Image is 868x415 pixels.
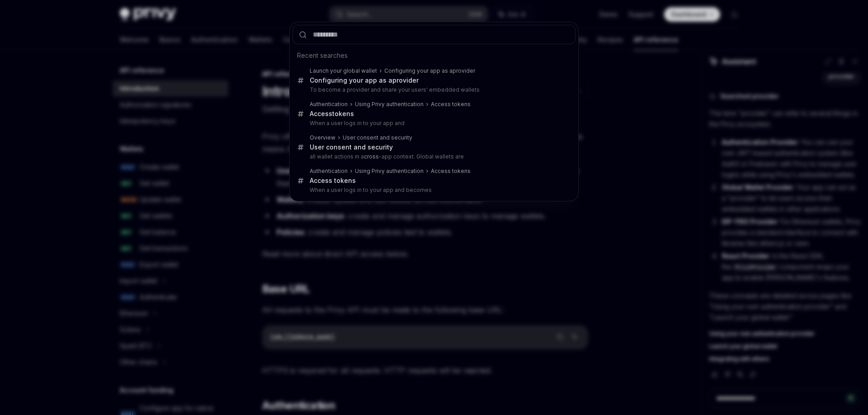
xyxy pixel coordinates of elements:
div: User consent and security [343,134,412,141]
div: Access tokens [431,168,471,175]
div: Access tokens [431,101,471,108]
span: Recent searches [297,51,348,60]
div: Using Privy authentication [355,101,424,108]
div: Overview [310,134,335,141]
b: Access [310,110,332,117]
div: Configuring your app as a [310,76,419,84]
b: provider [392,76,419,84]
b: provider [453,67,475,74]
div: s [310,177,356,185]
div: Authentication [310,168,348,175]
p: all wallet actions in a -app context. Global wallets are [310,153,557,160]
div: Using Privy authentication [355,168,424,175]
p: To become a provider and share your users' embedded wallets [310,86,557,93]
div: User consent and security [310,143,393,151]
div: Authentication [310,101,348,108]
b: Access token [310,177,352,184]
b: cross [364,153,379,160]
p: When a user logs in to your app and [310,120,557,127]
div: Configuring your app as a [384,67,475,75]
div: tokens [310,110,354,118]
p: When a user logs in to your app and becomes [310,187,557,194]
div: Launch your global wallet [310,67,377,75]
